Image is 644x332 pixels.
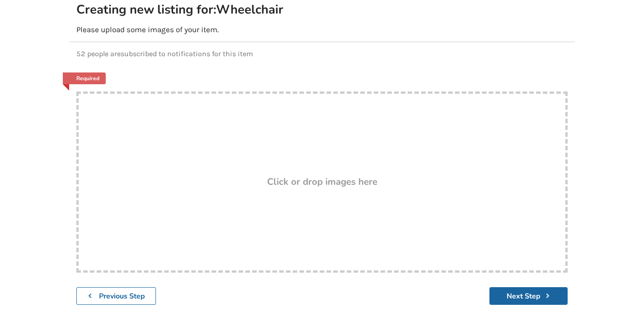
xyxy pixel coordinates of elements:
button: Next Step [489,287,568,305]
b: Previous Step [99,291,145,301]
h3: Click or drop images here [267,176,377,188]
p: 52 people are subscribed to notifications for this item [76,49,568,58]
a: Required [63,72,106,84]
button: Previous Step [76,287,156,305]
p: Please upload some images of your item. [76,25,568,34]
h2: Creating new listing for: Wheelchair [76,2,320,18]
